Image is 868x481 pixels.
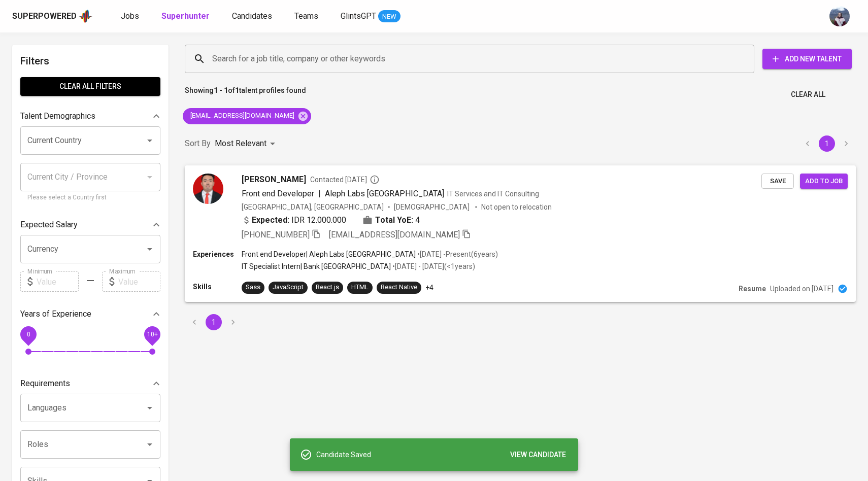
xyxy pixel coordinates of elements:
[161,11,210,21] b: Superhunter
[739,284,766,294] p: Resume
[318,188,321,200] span: |
[316,283,339,292] div: React.js
[232,11,272,21] span: Candidates
[316,445,570,464] div: Candidate Saved
[375,214,413,226] b: Total YoE:
[415,214,420,226] span: 4
[215,134,279,153] div: Most Relevant
[510,449,566,461] span: VIEW CANDIDATE
[341,11,376,21] span: GlintsGPT
[20,110,95,122] p: Talent Demographics
[20,106,160,126] div: Talent Demographics
[242,261,391,271] p: IT Specialist Intern | Bank [GEOGRAPHIC_DATA]
[27,193,153,203] p: Please select a Country first
[121,11,139,21] span: Jobs
[118,271,160,292] input: Value
[242,189,314,198] span: Front end Developer
[28,80,152,93] span: Clear All filters
[370,175,380,185] svg: By Batam recruiter
[341,10,400,23] a: GlintsGPT NEW
[294,11,318,21] span: Teams
[206,314,222,330] button: page 1
[143,401,157,415] button: Open
[37,271,79,292] input: Value
[26,331,30,338] span: 0
[447,190,539,198] span: IT Services and IT Consulting
[381,283,417,292] div: React Native
[800,174,848,189] button: Add to job
[787,85,829,104] button: Clear All
[771,53,844,65] span: Add New Talent
[147,331,157,338] span: 10+
[391,261,475,271] p: • [DATE] - [DATE] ( <1 years )
[762,49,852,69] button: Add New Talent
[183,111,301,121] span: [EMAIL_ADDRESS][DOMAIN_NAME]
[143,242,157,256] button: Open
[20,373,160,394] div: Requirements
[506,445,570,464] button: VIEW CANDIDATE
[394,202,471,212] span: [DEMOGRAPHIC_DATA]
[20,53,160,69] h6: Filters
[819,135,835,152] button: page 1
[20,308,91,320] p: Years of Experience
[310,175,380,185] span: Contacted [DATE]
[185,138,211,150] p: Sort By
[20,215,160,235] div: Expected Salary
[185,165,856,302] a: [PERSON_NAME]Contacted [DATE]Front end Developer|Aleph Labs [GEOGRAPHIC_DATA]IT Services and IT C...
[215,138,266,150] p: Most Relevant
[791,88,825,101] span: Clear All
[12,9,92,24] a: Superpoweredapp logo
[193,282,242,292] p: Skills
[242,174,306,186] span: [PERSON_NAME]
[20,219,78,231] p: Expected Salary
[143,133,157,148] button: Open
[20,304,160,324] div: Years of Experience
[183,108,311,124] div: [EMAIL_ADDRESS][DOMAIN_NAME]
[214,86,228,94] b: 1 - 1
[425,283,433,293] p: +4
[143,437,157,452] button: Open
[273,283,304,292] div: JavaScript
[20,377,70,390] p: Requirements
[766,176,789,187] span: Save
[329,230,460,239] span: [EMAIL_ADDRESS][DOMAIN_NAME]
[242,249,416,259] p: Front end Developer | Aleph Labs [GEOGRAPHIC_DATA]
[805,176,843,187] span: Add to job
[12,11,77,22] div: Superpowered
[185,314,243,330] nav: pagination navigation
[246,283,260,292] div: Sass
[232,10,274,23] a: Candidates
[161,10,212,23] a: Superhunter
[378,12,400,22] span: NEW
[252,214,289,226] b: Expected:
[185,85,306,104] p: Showing of talent profiles found
[770,284,833,294] p: Uploaded on [DATE]
[798,135,856,152] nav: pagination navigation
[79,9,92,24] img: app logo
[193,249,242,259] p: Experiences
[351,283,369,292] div: HTML
[294,10,320,23] a: Teams
[829,6,850,26] img: christine.raharja@glints.com
[325,189,444,198] span: Aleph Labs [GEOGRAPHIC_DATA]
[481,202,552,212] p: Not open to relocation
[193,174,223,204] img: dccfb96fefc283385104ffda97e01743.jpg
[416,249,498,259] p: • [DATE] - Present ( 6 years )
[242,230,310,239] span: [PHONE_NUMBER]
[242,202,384,212] div: [GEOGRAPHIC_DATA], [GEOGRAPHIC_DATA]
[761,174,794,189] button: Save
[121,10,141,23] a: Jobs
[235,86,239,94] b: 1
[242,214,346,226] div: IDR 12.000.000
[20,77,160,96] button: Clear All filters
